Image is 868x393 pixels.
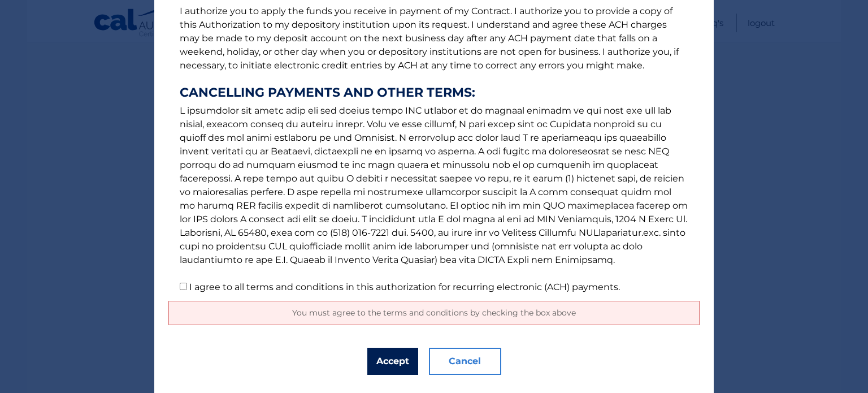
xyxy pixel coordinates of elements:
button: Cancel [429,348,501,375]
strong: CANCELLING PAYMENTS AND OTHER TERMS: [180,86,688,100]
span: You must agree to the terms and conditions by checking the box above [292,308,576,318]
button: Accept [367,348,418,375]
label: I agree to all terms and conditions in this authorization for recurring electronic (ACH) payments. [189,282,620,292]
